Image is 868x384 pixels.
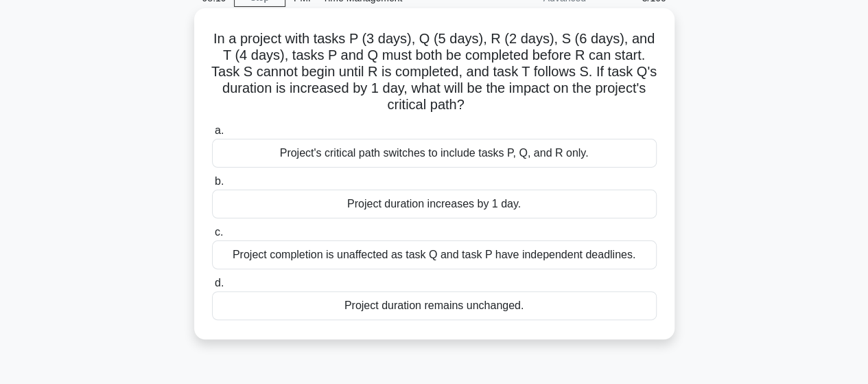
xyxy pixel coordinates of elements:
span: a. [215,124,224,136]
div: Project completion is unaffected as task Q and task P have independent deadlines. [212,240,657,269]
span: d. [215,277,224,289]
div: Project duration remains unchanged. [212,291,657,320]
div: Project duration increases by 1 day. [212,190,657,218]
div: Project's critical path switches to include tasks P, Q, and R only. [212,139,657,168]
span: c. [215,226,223,238]
h5: In a project with tasks P (3 days), Q (5 days), R (2 days), S (6 days), and T (4 days), tasks P a... [211,30,658,114]
span: b. [215,175,224,187]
